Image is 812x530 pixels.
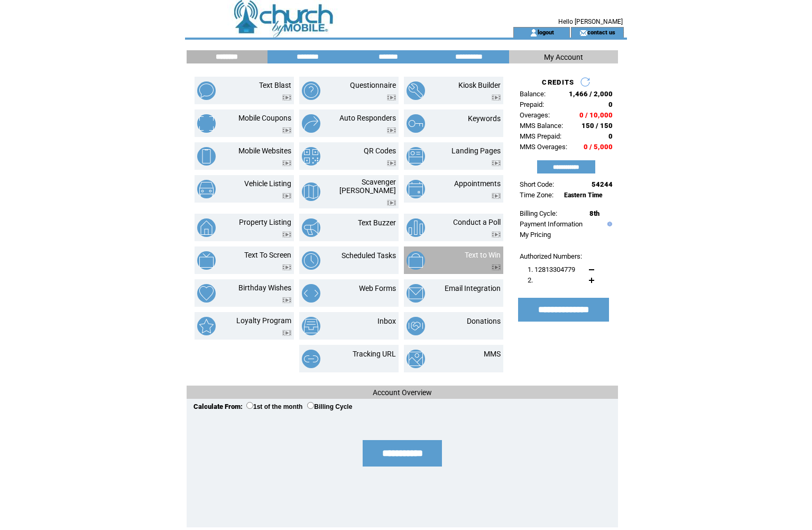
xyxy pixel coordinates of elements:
img: video.png [492,264,501,270]
a: Email Integration [445,284,501,293]
span: MMS Prepaid: [520,132,561,140]
span: Calculate From: [193,403,243,410]
a: Scavenger [PERSON_NAME] [339,178,396,195]
a: Tracking URL [353,350,396,358]
span: 8th [589,209,599,217]
a: Keywords [468,114,501,123]
span: Time Zone: [520,191,553,199]
span: 2. [528,276,533,284]
span: My Account [544,53,583,61]
span: 0 [608,132,613,140]
a: Kiosk Builder [458,81,501,89]
input: 1st of the month [246,402,253,409]
a: Payment Information [520,220,583,228]
span: CREDITS [542,78,574,86]
span: Billing Cycle: [520,209,557,217]
span: 54244 [592,180,613,188]
img: kiosk-builder.png [407,81,425,100]
a: Text to Win [465,251,501,259]
img: vehicle-listing.png [197,180,216,198]
span: MMS Overages: [520,143,567,151]
img: landing-pages.png [407,147,425,166]
a: logout [538,29,554,35]
label: 1st of the month [246,403,302,410]
img: auto-responders.png [302,114,320,133]
a: Auto Responders [339,114,396,122]
a: Text Buzzer [358,218,396,227]
span: Hello [PERSON_NAME] [558,18,623,25]
span: 1,466 / 2,000 [569,90,613,98]
img: donations.png [407,317,425,335]
img: mms.png [407,350,425,368]
img: email-integration.png [407,284,425,303]
input: Billing Cycle [307,402,314,409]
span: Short Code: [520,180,554,188]
img: account_icon.gif [530,29,538,37]
a: Scheduled Tasks [342,251,396,260]
img: video.png [387,95,396,100]
a: My Pricing [520,231,551,239]
a: Mobile Websites [238,147,291,155]
span: 150 / 150 [582,122,613,130]
img: mobile-websites.png [197,147,216,166]
a: Text Blast [259,81,291,89]
a: Text To Screen [244,251,291,259]
img: video.png [282,193,291,199]
img: appointments.png [407,180,425,198]
label: Billing Cycle [307,403,352,410]
span: 1. 12813304779 [528,266,575,273]
img: video.png [492,193,501,199]
img: keywords.png [407,114,425,133]
img: video.png [387,160,396,166]
img: mobile-coupons.png [197,114,216,133]
img: video.png [492,95,501,100]
img: loyalty-program.png [197,317,216,335]
img: video.png [492,160,501,166]
img: contact_us_icon.gif [579,29,587,37]
img: scheduled-tasks.png [302,251,320,270]
a: QR Codes [364,147,396,155]
span: 0 / 10,000 [579,111,613,119]
span: 0 / 5,000 [584,143,613,151]
span: MMS Balance: [520,122,563,130]
img: inbox.png [302,317,320,335]
img: video.png [282,160,291,166]
img: qr-codes.png [302,147,320,166]
img: video.png [282,127,291,133]
img: video.png [282,297,291,303]
a: Property Listing [239,218,291,226]
img: property-listing.png [197,218,216,237]
img: text-blast.png [197,81,216,100]
img: video.png [282,330,291,336]
img: text-buzzer.png [302,218,320,237]
a: Inbox [377,317,396,325]
img: help.gif [605,222,612,226]
img: video.png [387,200,396,206]
img: conduct-a-poll.png [407,218,425,237]
span: Balance: [520,90,546,98]
span: 0 [608,100,613,108]
a: Landing Pages [451,147,501,155]
img: birthday-wishes.png [197,284,216,303]
img: video.png [282,95,291,100]
img: questionnaire.png [302,81,320,100]
a: Birthday Wishes [238,284,291,292]
a: Loyalty Program [236,316,291,325]
img: web-forms.png [302,284,320,303]
a: Mobile Coupons [238,114,291,122]
a: Questionnaire [350,81,396,89]
span: Eastern Time [564,191,603,199]
img: scavenger-hunt.png [302,182,320,201]
span: Account Overview [373,388,432,397]
a: contact us [587,29,615,35]
a: Donations [467,317,501,325]
a: Web Forms [359,284,396,293]
a: Appointments [454,179,501,188]
a: Conduct a Poll [453,218,501,226]
img: video.png [492,232,501,237]
img: video.png [282,232,291,237]
img: tracking-url.png [302,350,320,368]
img: text-to-win.png [407,251,425,270]
span: Overages: [520,111,550,119]
a: MMS [484,350,501,358]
